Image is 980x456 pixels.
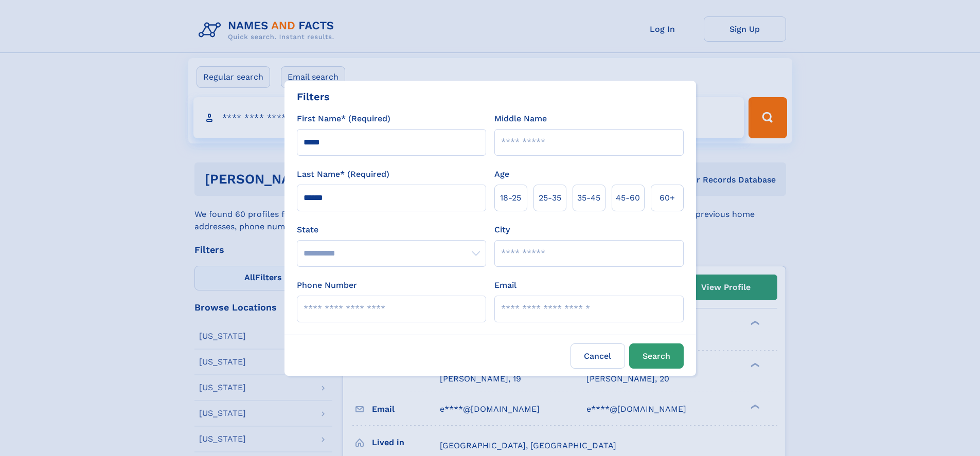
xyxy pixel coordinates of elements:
[297,89,330,104] div: Filters
[297,113,390,125] label: First Name* (Required)
[297,224,486,236] label: State
[616,192,640,204] span: 45‑60
[539,192,561,204] span: 25‑35
[494,168,509,180] label: Age
[297,168,389,180] label: Last Name* (Required)
[494,279,516,291] label: Email
[494,224,510,236] label: City
[500,192,521,204] span: 18‑25
[577,192,600,204] span: 35‑45
[571,343,625,369] label: Cancel
[297,279,357,291] label: Phone Number
[629,343,684,369] button: Search
[494,113,547,125] label: Middle Name
[660,192,675,204] span: 60+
